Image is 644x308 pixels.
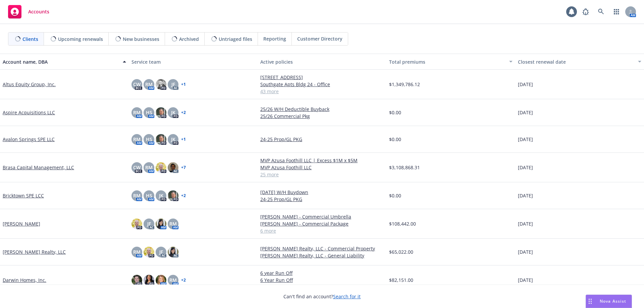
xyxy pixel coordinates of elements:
[260,220,384,227] a: [PERSON_NAME] - Commercial Package
[3,192,44,199] a: Bricktown SPE LCC
[129,54,258,70] button: Service team
[3,136,55,143] a: Avalon Springs SPE LLC
[133,109,141,116] span: RM
[181,166,186,170] a: + 7
[123,36,159,43] span: New businesses
[389,58,505,65] div: Total premiums
[260,284,384,291] a: 2 more
[156,275,166,286] img: photo
[333,293,361,300] a: Search for it
[145,81,153,88] span: RM
[3,164,74,171] a: Brasa Capital Management, LLC
[260,81,384,88] a: Southgate Apts Bldg 24 - Office
[579,5,592,18] a: Report a Bug
[169,276,177,284] span: RM
[518,109,533,116] span: [DATE]
[389,136,401,143] span: $0.00
[146,109,152,116] span: HS
[156,79,166,90] img: photo
[219,36,252,43] span: Untriaged files
[389,248,413,255] span: $65,022.00
[518,192,533,199] span: [DATE]
[156,134,166,145] img: photo
[518,248,533,255] span: [DATE]
[133,248,141,255] span: RM
[260,113,384,120] a: 25/26 Commercial Pkg
[260,227,384,234] a: 6 more
[518,81,533,88] span: [DATE]
[594,5,608,18] a: Search
[147,220,151,227] span: JF
[518,276,533,284] span: [DATE]
[260,136,384,143] a: 24-25 Prop/GL PKG
[389,109,401,116] span: $0.00
[181,278,186,282] a: + 2
[297,35,342,42] span: Customer Directory
[260,276,384,284] a: 6 Year Run Off
[263,35,286,42] span: Reporting
[518,164,533,171] span: [DATE]
[260,189,384,196] a: [DATE] W/H Buydown
[58,36,103,43] span: Upcoming renewals
[131,58,255,65] div: Service team
[171,136,175,143] span: JK
[260,252,384,259] a: [PERSON_NAME] Realty, LLC - General Liability
[181,137,186,141] a: + 1
[181,82,186,86] a: + 1
[145,164,153,171] span: RM
[586,295,594,308] div: Drag to move
[3,81,56,88] a: Altus Equity Group, Inc.
[146,136,152,143] span: HS
[518,220,533,227] span: [DATE]
[260,269,384,276] a: 6 year Run Off
[260,106,384,113] a: 25/26 W/H Deductible Buyback
[3,220,40,227] a: [PERSON_NAME]
[386,54,515,70] button: Total premiums
[3,109,55,116] a: Aspire Acquisitions LLC
[159,192,163,199] span: JK
[179,36,199,43] span: Archived
[389,192,401,199] span: $0.00
[168,247,178,257] img: photo
[131,275,142,286] img: photo
[133,164,141,171] span: CW
[260,245,384,252] a: [PERSON_NAME] Realty, LLC - Commercial Property
[389,164,420,171] span: $3,108,868.31
[260,213,384,220] a: [PERSON_NAME] - Commercial Umbrella
[168,190,178,201] img: photo
[610,5,623,18] a: Switch app
[389,81,420,88] span: $1,349,786.12
[260,164,384,171] a: MVP Azusa Foothill LLC
[181,111,186,115] a: + 2
[5,2,52,21] a: Accounts
[156,219,166,229] img: photo
[260,58,384,65] div: Active policies
[518,136,533,143] span: [DATE]
[389,220,416,227] span: $108,442.00
[283,293,361,300] span: Can't find an account?
[3,276,46,284] a: Darwin Homes, Inc.
[515,54,644,70] button: Closest renewal date
[260,196,384,203] a: 24-25 Prop/GL PKG
[171,109,175,116] span: JK
[133,192,141,199] span: RM
[168,162,178,173] img: photo
[260,74,384,81] a: [STREET_ADDRESS]
[171,81,175,88] span: JF
[260,157,384,164] a: MVP Azusa Foothill LLC | Excess $1M x $5M
[133,81,141,88] span: CW
[28,9,49,14] span: Accounts
[600,298,626,304] span: Nova Assist
[22,36,38,43] span: Clients
[586,295,632,308] button: Nova Assist
[156,162,166,173] img: photo
[156,107,166,118] img: photo
[133,136,141,143] span: RM
[144,275,154,286] img: photo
